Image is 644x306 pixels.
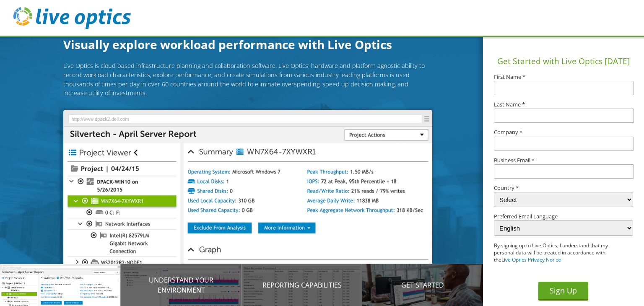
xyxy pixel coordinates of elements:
[63,61,432,97] p: Live Optics is cloud based infrastructure planning and collaboration software. Live Optics' hardw...
[241,280,362,290] p: Reporting Capabilities
[63,110,432,297] img: Introducing Live Optics
[486,55,641,67] h1: Get Started with Live Optics [DATE]
[538,282,588,301] button: Sign Up
[494,242,619,263] p: By signing up to Live Optics, I understand that my personal data will be treated in accordance wi...
[121,275,241,295] p: Understand your environment
[494,130,633,135] label: Company *
[494,158,633,163] label: Business Email *
[501,256,561,263] a: Live Optics Privacy Notice
[494,185,633,191] label: Country *
[362,280,483,290] p: Get Started
[494,74,633,80] label: First Name *
[494,102,633,107] label: Last Name *
[494,214,633,219] label: Preferred Email Language
[13,7,131,29] img: live_optics_svg.svg
[63,36,432,53] h1: Visually explore workload performance with Live Optics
